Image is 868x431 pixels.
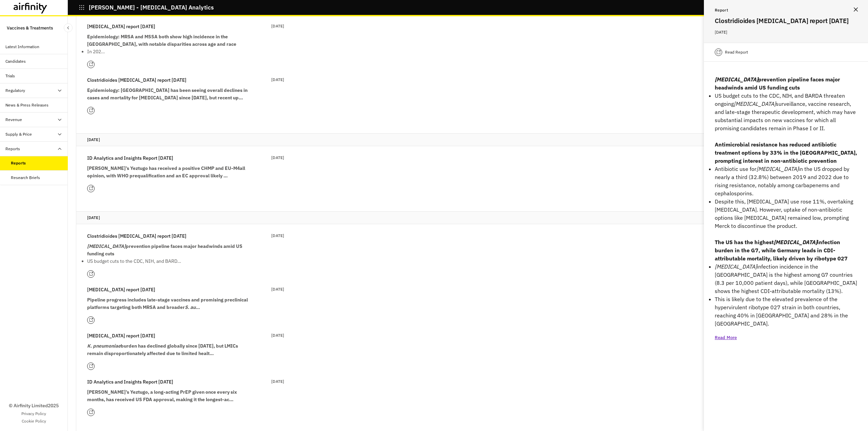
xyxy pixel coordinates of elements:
[271,154,284,161] p: [DATE]
[5,117,22,123] div: Revenue
[715,76,758,83] em: [MEDICAL_DATA]
[87,87,248,101] strong: Epidemiology: [GEOGRAPHIC_DATA] has been seeing overall declines in cases and mortality for [MEDI...
[87,257,250,265] p: US budget cuts to the CDC, NIH, and BARD…
[87,48,250,55] p: In 202…
[87,297,248,310] strong: Pipeline progress includes late-stage vaccines and promising preclinical platforms targeting both...
[271,76,284,83] p: [DATE]
[22,418,46,424] a: Cookie Policy
[715,165,857,197] p: Antibiotic use for in the US dropped by nearly a third (32.8%) between 2019 and 2022 due to risin...
[725,49,748,56] p: Read Report
[87,343,121,349] em: K. pneumoniae
[87,332,155,339] p: [MEDICAL_DATA] report [DATE]
[11,160,26,166] div: Reports
[87,23,155,30] p: [MEDICAL_DATA] report [DATE]
[5,58,26,64] div: Candidates
[87,165,245,179] strong: [PERSON_NAME]’s Yeztugo has received a positive CHMP and EU-M4all opinion, with WHO prequalificat...
[87,378,173,386] p: ID Analytics and Insights Report [DATE]
[87,389,237,403] strong: [PERSON_NAME]’s Yeztugo, a long-acting PrEP given once every six months, has received US FDA appr...
[87,286,155,293] p: [MEDICAL_DATA] report [DATE]
[87,34,236,47] strong: Epidemiology: MRSA and MSSA both show high incidence in the [GEOGRAPHIC_DATA], with notable dispa...
[87,154,173,162] p: ID Analytics and Insights Report [DATE]
[271,23,284,30] p: [DATE]
[7,22,53,34] p: Vaccines & Treatments
[5,73,15,79] div: Trials
[715,295,857,328] p: This is likely due to the elevated prevalence of the hypervirulent ribotype 027 strain in both co...
[715,141,857,164] strong: Antimicrobial resistance has reduced antibiotic treatment options by 33% in the [GEOGRAPHIC_DATA]...
[64,23,73,32] button: Close Sidebar
[21,411,46,417] a: Privacy Policy
[715,76,840,91] strong: prevention pipeline faces major headwinds amid US funding cuts
[5,87,25,94] div: Regulatory
[5,102,48,108] div: News & Press Releases
[87,343,238,356] strong: burden has declined globally since [DATE], but LMICs remain disproportionately affected due to li...
[87,214,849,221] p: [DATE]
[271,378,284,385] p: [DATE]
[715,16,857,26] h2: Clostridioides [MEDICAL_DATA] report [DATE]
[87,232,186,240] p: Clostridioides [MEDICAL_DATA] report [DATE]
[734,100,776,107] em: [MEDICAL_DATA]
[715,197,857,230] p: Despite this, [MEDICAL_DATA] use rose 11%, overtaking [MEDICAL_DATA]. However, uptake of non-anti...
[756,165,798,172] em: [MEDICAL_DATA]
[5,146,20,152] div: Reports
[185,304,200,310] em: S. au…
[715,334,737,341] p: Read More
[715,28,857,36] p: [DATE]
[271,232,284,239] p: [DATE]
[5,131,32,137] div: Supply & Price
[271,332,284,339] p: [DATE]
[87,243,242,257] strong: prevention pipeline faces major headwinds amid US funding cuts
[11,175,40,181] div: Research Briefs
[5,44,39,50] div: Latest Information
[271,286,284,293] p: [DATE]
[87,136,849,143] p: [DATE]
[87,243,126,249] em: [MEDICAL_DATA]
[9,402,59,409] p: © Airfinity Limited 2025
[715,92,857,132] p: US budget cuts to the CDC, NIH, and BARDA threaten ongoing surveillance, vaccine research, and la...
[774,239,817,246] em: [MEDICAL_DATA]
[79,2,214,13] button: [PERSON_NAME] - [MEDICAL_DATA] Analytics
[715,239,848,262] strong: The US has the highest infection burden in the G7, while Germany leads in CDI-attributable mortal...
[89,4,214,11] p: [PERSON_NAME] - [MEDICAL_DATA] Analytics
[87,76,186,84] p: Clostridioides [MEDICAL_DATA] report [DATE]
[715,263,757,270] em: [MEDICAL_DATA]
[715,262,857,295] p: infection incidence in the [GEOGRAPHIC_DATA] is the highest among G7 countries (8.3 per 10,000 pa...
